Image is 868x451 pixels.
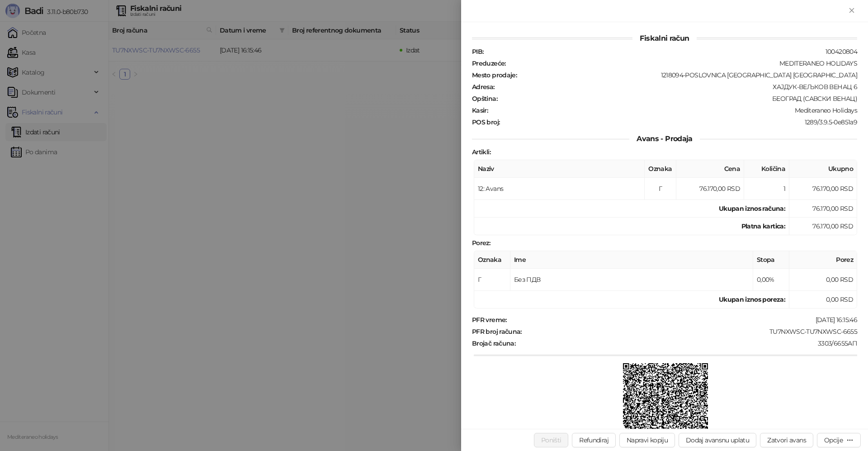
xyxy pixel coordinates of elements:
div: TU7NXWSC-TU7NXWSC-6655 [523,328,858,336]
button: Refundiraj [572,433,616,447]
strong: Mesto prodaje : [472,71,517,79]
strong: PFR vreme : [472,316,507,324]
strong: Adresa : [472,83,495,91]
strong: POS broj : [472,118,500,126]
td: Без ПДВ [510,269,753,291]
strong: Porez : [472,239,490,247]
th: Ukupno [789,160,857,178]
span: Avans - Prodaja [629,134,699,143]
th: Oznaka [645,160,676,178]
div: Mediteraneo Holidays [489,106,858,114]
strong: Ukupan iznos računa : [719,204,785,213]
td: 0,00% [753,269,789,291]
th: Naziv [474,160,645,178]
td: 76.170,00 RSD [789,178,857,200]
span: Napravi kopiju [627,436,668,444]
button: Zatvori [846,5,857,16]
div: 1289/3.9.5-0e851a9 [500,118,858,126]
th: Cena [676,160,744,178]
strong: Artikli : [472,148,491,156]
strong: Platna kartica : [741,222,785,230]
div: 100420804 [484,47,858,56]
td: 76.170,00 RSD [789,218,857,235]
button: Napravi kopiju [619,433,675,447]
button: Poništi [534,433,569,447]
strong: Ukupan iznos poreza: [719,295,785,304]
div: БЕОГРАД (САВСКИ ВЕНАЦ) [498,95,858,103]
td: 76.170,00 RSD [676,178,744,200]
td: 12: Avans [474,178,645,200]
td: Г [474,269,510,291]
th: Količina [744,160,789,178]
th: Ime [510,251,753,269]
th: Porez [789,251,857,269]
strong: PFR broj računa : [472,328,522,336]
strong: Opština : [472,95,497,103]
div: ХАЈДУК-ВЕЉКОВ ВЕНАЦ 6 [495,83,858,91]
span: Fiskalni račun [632,34,696,43]
div: Opcije [824,436,843,444]
th: Stopa [753,251,789,269]
th: Oznaka [474,251,510,269]
strong: Brojač računa : [472,339,515,347]
td: 0,00 RSD [789,269,857,291]
button: Dodaj avansnu uplatu [679,433,756,447]
div: [DATE] 16:15:46 [508,316,858,324]
div: 3303/6655АП [516,339,858,347]
button: Zatvori avans [760,433,813,447]
td: 76.170,00 RSD [789,200,857,218]
td: 1 [744,178,789,200]
strong: Preduzeće : [472,59,506,67]
td: 0,00 RSD [789,291,857,309]
strong: PIB : [472,47,483,56]
td: Г [645,178,676,200]
img: QR kod [623,363,708,449]
button: Opcije [817,433,861,447]
div: MEDITERANEO HOLIDAYS [507,59,858,67]
div: 1218094-POSLOVNICA [GEOGRAPHIC_DATA] [GEOGRAPHIC_DATA] [518,71,858,79]
strong: Kasir : [472,106,488,114]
